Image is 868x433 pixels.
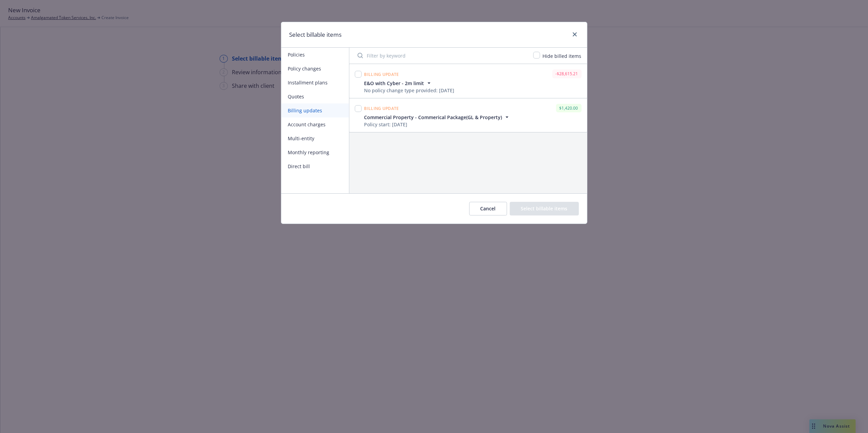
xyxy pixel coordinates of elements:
[364,80,424,87] span: E&O with Cyber - 2m limit
[281,131,349,145] button: Multi-entity
[281,48,349,62] button: Policies
[364,121,510,128] div: Policy start: [DATE]
[556,104,582,112] div: $1,420.00
[281,159,349,173] button: Direct bill
[543,53,582,59] span: Hide billed items
[281,145,349,159] button: Monthly reporting
[364,71,399,77] span: Billing update
[469,202,507,215] button: Cancel
[364,106,399,111] span: Billing update
[281,76,349,90] button: Installment plans
[289,30,342,39] h1: Select billable items
[281,62,349,76] button: Policy changes
[281,90,349,103] button: Quotes
[281,117,349,131] button: Account charges
[364,114,502,121] span: Commercial Property - Commerical Package(GL & Property)
[281,103,349,117] button: Billing updates
[364,87,455,94] div: No policy change type provided: [DATE]
[552,69,582,78] div: -$28,615.21
[571,30,579,38] a: close
[353,49,529,62] input: Filter by keyword
[364,80,455,87] button: E&O with Cyber - 2m limit
[364,114,510,121] button: Commercial Property - Commerical Package(GL & Property)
